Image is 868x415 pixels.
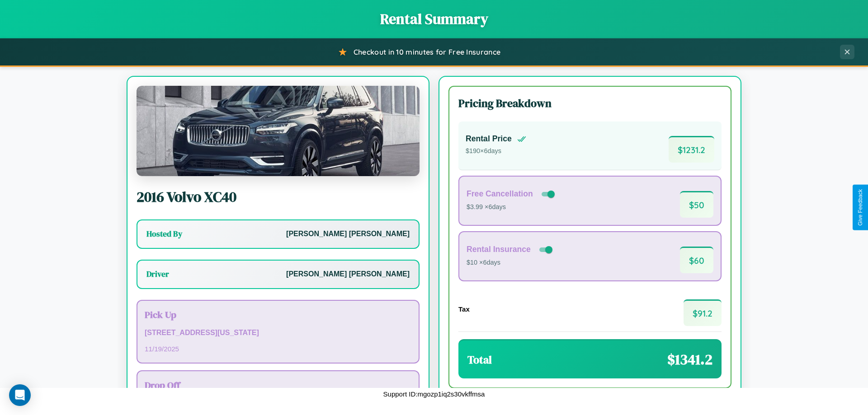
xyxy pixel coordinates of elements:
[354,47,500,56] span: Checkout in 10 minutes for Free Insurance
[137,86,420,176] img: Volvo XC40
[145,308,411,321] h3: Pick Up
[145,326,411,340] p: [STREET_ADDRESS][US_STATE]
[467,245,531,254] h4: Rental Insurance
[466,145,526,157] p: $ 190 × 6 days
[9,9,859,29] h1: Rental Summary
[145,378,411,392] h3: Drop Off
[137,187,420,207] h2: 2016 Volvo XC40
[145,343,411,355] p: 11 / 19 / 2025
[669,136,714,163] span: $ 1231.2
[286,268,410,281] p: [PERSON_NAME] [PERSON_NAME]
[680,247,713,273] span: $ 60
[684,299,722,326] span: $ 91.2
[680,191,713,218] span: $ 50
[286,228,410,241] p: [PERSON_NAME] [PERSON_NAME]
[467,257,554,269] p: $10 × 6 days
[9,384,31,406] div: Open Intercom Messenger
[383,388,485,400] p: Support ID: mgozp1iq2s30vkffmsa
[466,134,512,144] h4: Rental Price
[857,189,863,226] div: Give Feedback
[146,269,169,280] h3: Driver
[146,228,182,239] h3: Hosted By
[467,352,492,367] h3: Total
[467,201,557,213] p: $3.99 × 6 days
[458,305,470,313] h4: Tax
[458,96,722,111] h3: Pricing Breakdown
[667,350,712,369] span: $ 1341.2
[467,189,533,199] h4: Free Cancellation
